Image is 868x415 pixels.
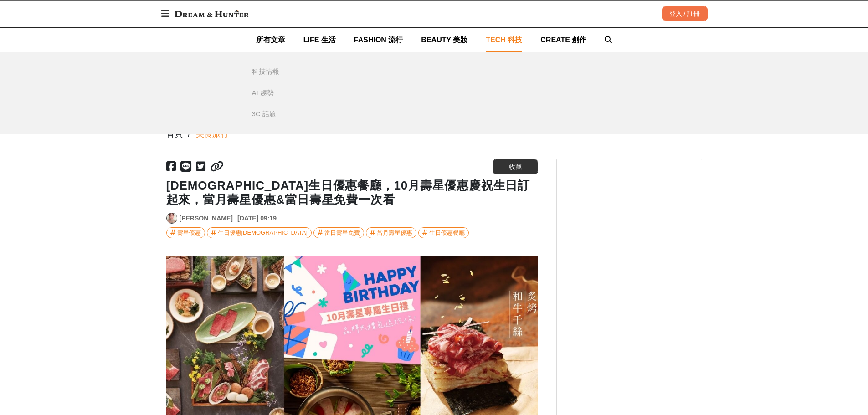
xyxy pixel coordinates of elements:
[166,213,177,224] a: Avatar
[540,36,586,44] span: CREATE 創作
[493,159,538,174] button: 收藏
[303,28,336,52] a: LIFE 生活
[324,228,360,238] div: 當日壽星免費
[166,227,205,238] a: 壽星優惠
[180,214,233,223] a: [PERSON_NAME]
[486,36,522,44] span: TECH 科技
[354,28,403,52] a: FASHION 流行
[421,28,467,52] a: BEAUTY 美妝
[252,67,279,77] div: 科技情報
[196,128,229,140] a: 美食旅行
[252,109,276,119] div: 3C 話題
[218,228,308,238] div: 生日優惠[DEMOGRAPHIC_DATA]
[377,228,412,238] div: 當月壽星優惠
[252,88,274,98] div: AI 趨勢
[237,214,277,223] div: [DATE] 09:19
[366,227,416,238] a: 當月壽星優惠
[166,179,538,207] h1: [DEMOGRAPHIC_DATA]生日優惠餐廳，10月壽星優惠慶祝生日訂起來，當月壽星優惠&當日壽星免費一次看
[252,67,298,77] a: 科技情報
[207,227,312,238] a: 生日優惠[DEMOGRAPHIC_DATA]
[540,28,586,52] a: CREATE 創作
[313,227,364,238] a: 當日壽星免費
[252,88,298,98] a: AI 趨勢
[662,6,708,21] div: 登入 / 註冊
[252,109,298,119] a: 3C 話題
[170,5,253,22] img: Dream & Hunter
[167,213,177,223] img: Avatar
[256,28,285,52] a: 所有文章
[303,36,336,44] span: LIFE 生活
[486,28,522,52] a: TECH 科技
[354,36,403,44] span: FASHION 流行
[188,128,190,140] div: /
[166,128,183,140] div: 首頁
[429,228,465,238] div: 生日優惠餐廳
[418,227,469,238] a: 生日優惠餐廳
[177,228,201,238] div: 壽星優惠
[256,36,285,44] span: 所有文章
[421,36,467,44] span: BEAUTY 美妝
